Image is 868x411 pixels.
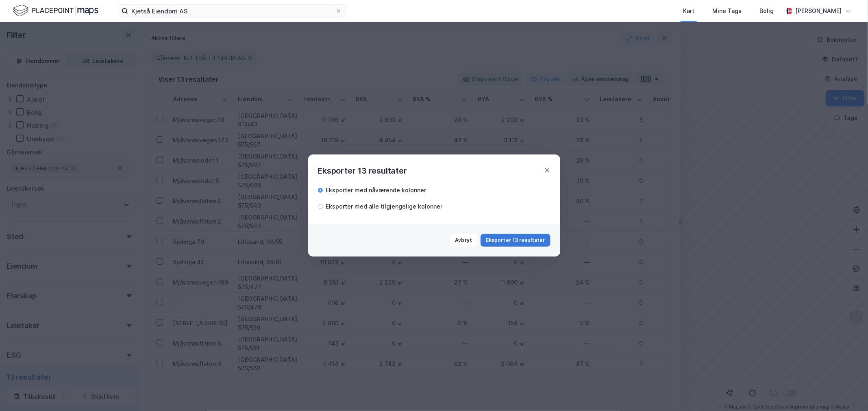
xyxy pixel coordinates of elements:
[712,6,742,16] div: Mine Tags
[326,202,443,211] div: Eksporter med alle tilgjengelige kolonner
[128,5,335,17] input: Søk på adresse, matrikkel, gårdeiere, leietakere eller personer
[13,4,98,18] img: logo.f888ab2527a4732fd821a326f86c7f29.svg
[759,6,774,16] div: Bolig
[827,372,868,411] iframe: Chat Widget
[827,372,868,411] div: Kontrollprogram for chat
[481,234,550,247] button: Eksporter 13 resultater
[796,6,842,16] div: [PERSON_NAME]
[683,6,694,16] div: Kart
[326,185,426,195] div: Eksporter med nåværende kolonner
[450,234,478,247] button: Avbryt
[318,164,407,177] div: Eksporter 13 resultater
